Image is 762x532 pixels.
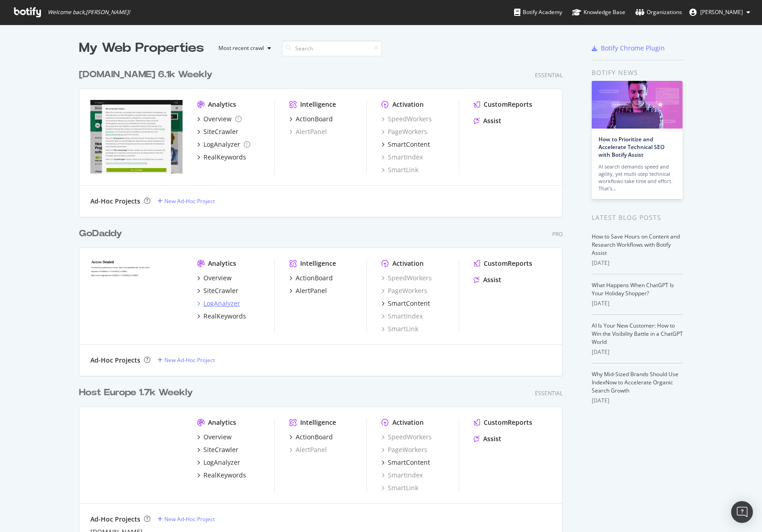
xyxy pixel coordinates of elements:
a: CustomReports [474,418,532,427]
a: ActionBoard [289,114,333,124]
a: What Happens When ChatGPT Is Your Holiday Shopper? [592,281,674,297]
a: Assist [474,434,501,443]
div: Overview [203,433,232,442]
div: Ad-Hoc Projects [90,515,140,524]
div: Botify Chrome Plugin [601,44,665,53]
div: Knowledge Base [572,8,625,17]
img: godaddy.com [90,259,183,333]
div: LogAnalyzer [203,140,240,149]
a: AI Is Your New Customer: How to Win the Visibility Battle in a ChatGPT World [592,322,683,346]
div: Host Europe 1.7k Weekly [79,386,193,399]
div: RealKeywords [203,153,246,162]
div: Assist [483,275,501,284]
div: Activation [392,418,424,427]
a: SpeedWorkers [381,273,432,283]
div: SmartContent [388,299,430,308]
a: RealKeywords [197,471,246,480]
img: host.europe.de [90,418,183,492]
div: SiteCrawler [203,445,238,454]
a: New Ad-Hoc Project [158,197,215,205]
div: New Ad-Hoc Project [164,356,215,364]
div: Open Intercom Messenger [731,501,753,523]
a: CustomReports [474,100,532,109]
div: PageWorkers [381,286,427,295]
div: SiteCrawler [203,127,238,136]
div: Assist [483,434,501,443]
a: How to Prioritize and Accelerate Technical SEO with Botify Assist [599,135,664,159]
a: PageWorkers [381,127,427,136]
div: ActionBoard [296,114,333,124]
div: [DATE] [592,259,683,267]
div: Intelligence [300,259,336,268]
a: LogAnalyzer [197,140,250,149]
a: CustomReports [474,259,532,268]
div: Most recent crawl [218,45,264,51]
div: AlertPanel [296,286,327,295]
button: [PERSON_NAME] [682,5,757,20]
a: RealKeywords [197,312,246,321]
a: PageWorkers [381,445,427,454]
a: How to Save Hours on Content and Research Workflows with Botify Assist [592,233,680,257]
div: SpeedWorkers [381,433,432,442]
div: [DATE] [592,348,683,356]
div: Analytics [208,259,236,268]
a: New Ad-Hoc Project [158,356,215,364]
div: RealKeywords [203,312,246,321]
a: Overview [197,433,232,442]
a: AlertPanel [289,127,327,136]
div: LogAnalyzer [203,299,240,308]
div: [DATE] [592,299,683,308]
div: CustomReports [484,259,532,268]
span: Mike Tekula [700,8,743,16]
div: Intelligence [300,100,336,109]
div: Overview [203,114,232,124]
a: ActionBoard [289,273,333,283]
div: Essential [535,71,563,79]
div: AI search demands speed and agility, yet multi-step technical workflows take time and effort. Tha... [599,163,676,192]
a: AlertPanel [289,445,327,454]
a: Botify Chrome Plugin [592,44,665,53]
div: Organizations [635,8,682,17]
div: Intelligence [300,418,336,427]
div: RealKeywords [203,471,246,480]
div: Activation [392,259,424,268]
div: ActionBoard [296,433,333,442]
a: Assist [474,116,501,125]
a: AlertPanel [289,286,327,295]
div: Botify news [592,68,683,78]
div: Pro [552,230,563,238]
div: Ad-Hoc Projects [90,197,140,206]
div: [DATE] [592,397,683,405]
a: SmartContent [381,458,430,467]
div: Essential [535,389,563,397]
div: New Ad-Hoc Project [164,197,215,205]
div: SmartLink [381,483,418,492]
div: New Ad-Hoc Project [164,515,215,523]
a: SmartLink [381,165,418,174]
a: [DOMAIN_NAME] 6.1k Weekly [79,68,216,81]
a: RealKeywords [197,153,246,162]
div: Ad-Hoc Projects [90,356,140,365]
a: LogAnalyzer [197,458,240,467]
a: Overview [197,273,232,283]
div: My Web Properties [79,39,204,57]
a: Why Mid-Sized Brands Should Use IndexNow to Accelerate Organic Search Growth [592,370,678,394]
a: GoDaddy [79,227,126,240]
a: SmartIndex [381,471,423,480]
button: Most recent crawl [211,41,275,55]
a: SmartIndex [381,153,423,162]
a: SmartContent [381,299,430,308]
a: SmartIndex [381,312,423,321]
div: SmartContent [388,458,430,467]
div: LogAnalyzer [203,458,240,467]
div: SmartContent [388,140,430,149]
